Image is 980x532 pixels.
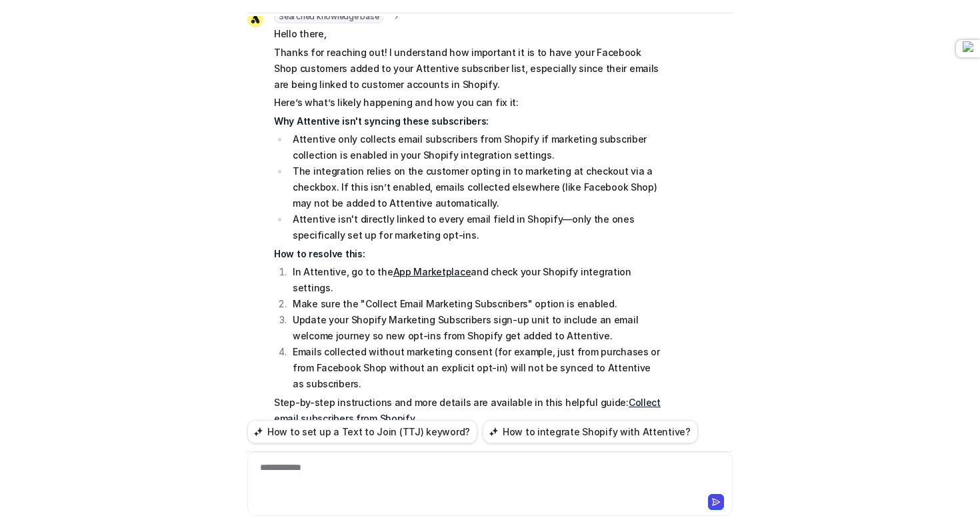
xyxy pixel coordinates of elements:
[247,420,477,443] button: How to set up a Text to Join (TTJ) keyword?
[274,395,664,427] p: Step-by-step instructions and more details are available in this helpful guide: .
[289,264,664,296] li: In Attentive, go to the and check your Shopify integration settings.
[274,248,365,259] strong: How to resolve this:
[274,45,664,93] p: Thanks for reaching out! I understand how important it is to have your Facebook Shop customers ad...
[289,344,664,392] li: Emails collected without marketing consent (for example, just from purchases or from Facebook Sho...
[289,131,664,163] li: Attentive only collects email subscribers from Shopify if marketing subscriber collection is enab...
[274,95,664,111] p: Here’s what’s likely happening and how you can fix it:
[274,397,661,424] a: Collect email subscribers from Shopify
[274,26,664,42] p: Hello there,
[483,420,698,443] button: How to integrate Shopify with Attentive?
[289,211,664,243] li: Attentive isn't directly linked to every email field in Shopify—only the ones specifically set up...
[393,266,471,277] a: App Marketplace
[274,115,489,127] strong: Why Attentive isn't syncing these subscribers:
[289,296,664,312] li: Make sure the "Collect Email Marketing Subscribers" option is enabled.
[289,163,664,211] li: The integration relies on the customer opting in to marketing at checkout via a checkbox. If this...
[274,10,383,23] span: Searched knowledge base
[289,312,664,344] li: Update your Shopify Marketing Subscribers sign-up unit to include an email welcome journey so new...
[963,41,980,56] img: loops-logo
[247,11,263,27] img: Widget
